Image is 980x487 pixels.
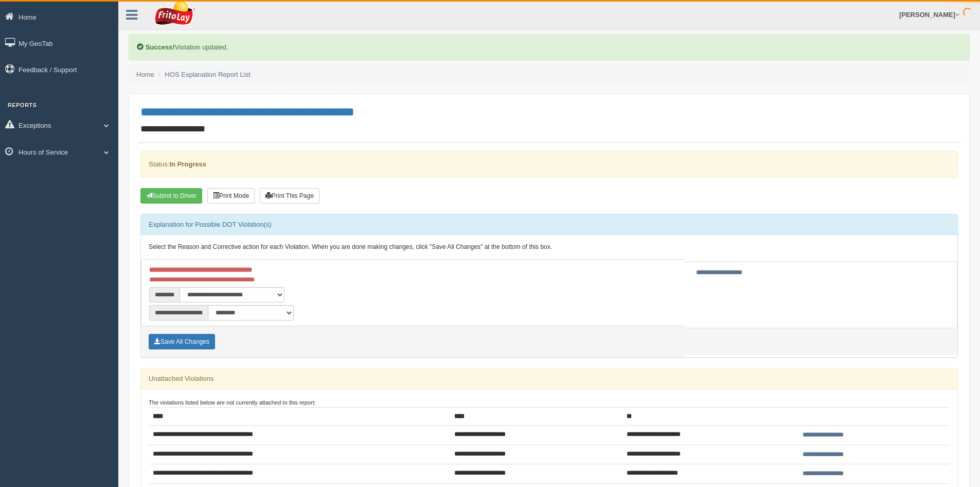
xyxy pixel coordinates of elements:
[169,160,206,168] strong: In Progress
[129,34,970,60] div: Violation updated.
[146,43,175,51] b: Success!
[136,71,154,78] a: Home
[141,235,957,260] div: Select the Reason and Corrective action for each Violation. When you are done making changes, cli...
[207,188,255,204] button: Print Mode
[140,151,958,177] div: Status:
[149,334,215,349] button: Save
[260,188,319,204] button: Print This Page
[141,368,957,389] div: Unattached Violations
[149,399,316,406] small: The violations listed below are not currently attached to this report:
[141,214,957,235] div: Explanation for Possible DOT Violation(s)
[165,71,251,78] a: HOS Explanation Report List
[140,188,202,204] button: Submit To Driver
